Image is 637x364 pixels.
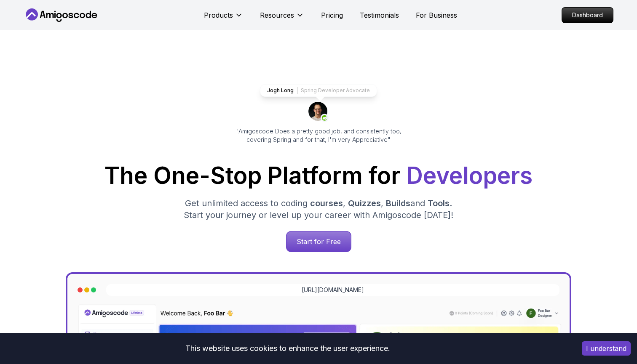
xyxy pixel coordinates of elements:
p: "Amigoscode Does a pretty good job, and consistently too, covering Spring and for that, I'm very ... [224,127,413,144]
p: Get unlimited access to coding , , and . Start your journey or level up your career with Amigosco... [177,197,460,221]
img: josh long [308,102,329,122]
span: Quizzes [348,198,381,208]
span: courses [310,198,343,208]
p: Jogh Long [267,87,294,94]
a: Pricing [321,10,343,20]
a: Dashboard [562,7,613,23]
p: Start for Free [286,231,351,252]
button: Accept cookies [582,341,631,356]
span: Developers [406,162,533,189]
a: [URL][DOMAIN_NAME] [302,286,364,294]
button: Resources [260,10,304,27]
span: Builds [386,198,410,208]
button: Products [204,10,243,27]
span: Tools [428,198,450,208]
p: Resources [260,10,294,20]
p: Dashboard [562,8,613,23]
div: This website uses cookies to enhance the user experience. [6,339,569,358]
a: Start for Free [286,231,351,252]
iframe: chat widget [585,311,637,351]
a: Testimonials [360,10,399,20]
h1: The One-Stop Platform for [30,164,607,187]
p: Spring Developer Advocate [301,87,370,94]
a: For Business [416,10,457,20]
p: Products [204,10,233,20]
